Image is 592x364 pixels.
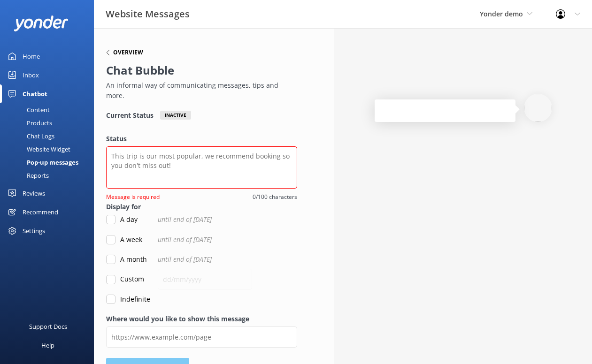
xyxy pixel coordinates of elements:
[6,143,70,156] div: Website Widget
[6,103,94,116] a: Content
[158,235,212,245] span: until end of [DATE]
[106,61,292,79] h2: Chat Bubble
[106,80,292,101] p: An informal way of communicating messages, tips and more.
[6,169,94,182] a: Reports
[106,111,154,120] h4: Current Status
[6,169,49,182] div: Reports
[6,156,94,169] a: Pop-up messages
[23,203,58,221] div: Recommend
[23,47,40,66] div: Home
[14,15,68,31] img: yonder-white-logo.png
[160,111,191,120] div: Inactive
[6,103,50,116] div: Content
[106,202,297,212] label: Display for
[6,116,94,129] a: Products
[106,214,138,225] label: A day
[106,50,143,55] button: Overview
[158,269,252,290] input: dd/mm/yyyy
[106,7,190,22] h3: Website Messages
[6,129,54,143] div: Chat Logs
[6,143,94,156] a: Website Widget
[23,184,45,203] div: Reviews
[106,134,297,144] label: Status
[158,254,212,265] span: until end of [DATE]
[29,317,67,336] div: Support Docs
[6,116,52,129] div: Products
[106,314,297,324] label: Where would you like to show this message
[41,336,54,355] div: Help
[480,9,523,18] span: Yonder demo
[106,274,144,284] label: Custom
[23,84,47,103] div: Chatbot
[106,254,147,265] label: A month
[106,294,150,304] label: Indefinite
[209,192,297,201] span: 0/100 characters
[158,214,212,225] span: until end of [DATE]
[106,326,297,348] input: https://www.example.com/page
[6,129,94,143] a: Chat Logs
[113,50,143,55] h6: Overview
[6,156,78,169] div: Pop-up messages
[106,192,203,201] span: Message is required
[23,66,39,84] div: Inbox
[106,235,142,245] label: A week
[23,221,45,240] div: Settings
